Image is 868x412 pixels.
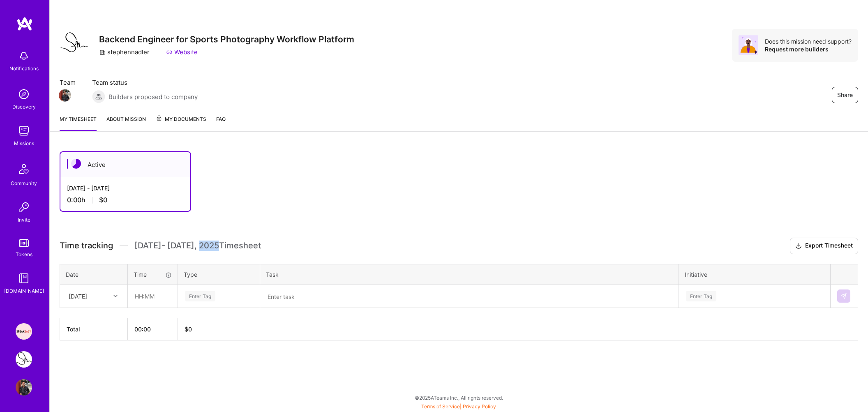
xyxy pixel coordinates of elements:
[16,351,32,368] img: Backend Engineer for Sports Photography Workflow Platform
[9,64,39,73] div: Notifications
[49,387,868,408] div: © 2025 ATeams Inc., All rights reserved.
[67,196,184,204] div: 0:00 h
[69,292,87,301] div: [DATE]
[71,159,81,169] img: Active
[14,351,34,368] a: Backend Engineer for Sports Photography Workflow Platform
[60,264,128,285] th: Date
[16,250,32,259] div: Tokens
[421,403,460,410] a: Terms of Service
[60,318,128,340] th: Total
[216,115,226,131] a: FAQ
[421,403,496,410] span: |
[19,239,29,247] img: tokens
[60,31,89,56] img: Company Logo
[185,326,192,333] span: $ 0
[16,123,32,139] img: teamwork
[14,379,34,396] a: User Avatar
[16,379,32,396] img: User Avatar
[739,35,758,55] img: Avatar
[14,323,34,340] a: Speakeasy: Software Engineer to help Customers write custom functions
[840,293,847,299] img: Submit
[59,89,71,102] img: Team Member Avatar
[16,48,32,64] img: bell
[185,290,215,303] div: Enter Tag
[260,264,679,285] th: Task
[16,199,32,215] img: Invite
[795,242,802,250] i: icon Download
[60,115,97,131] a: My timesheet
[108,93,198,101] span: Builders proposed to company
[113,294,118,298] i: icon Chevron
[99,48,150,56] div: stephennadler
[60,152,190,177] div: Active
[60,88,70,102] a: Team Member Avatar
[790,238,858,254] button: Export Timesheet
[128,285,177,307] input: HH:MM
[134,241,261,251] span: [DATE] - [DATE] , 2025 Timesheet
[166,48,198,56] a: Website
[18,215,30,224] div: Invite
[765,37,852,45] div: Does this mission need support?
[92,90,105,103] img: Builders proposed to company
[178,264,260,285] th: Type
[14,139,34,148] div: Missions
[99,196,107,204] span: $0
[837,91,853,99] span: Share
[99,49,106,56] i: icon CompanyGray
[16,323,32,340] img: Speakeasy: Software Engineer to help Customers write custom functions
[106,115,146,131] a: About Mission
[14,159,34,179] img: Community
[686,290,716,303] div: Enter Tag
[765,45,852,53] div: Request more builders
[11,179,37,187] div: Community
[463,403,496,410] a: Privacy Policy
[832,87,858,103] button: Share
[156,115,206,124] span: My Documents
[12,102,36,111] div: Discovery
[4,287,44,295] div: [DOMAIN_NAME]
[685,270,824,279] div: Initiative
[67,184,184,192] div: [DATE] - [DATE]
[156,115,206,131] a: My Documents
[92,78,198,87] span: Team status
[16,270,32,287] img: guide book
[99,34,354,44] h3: Backend Engineer for Sports Photography Workflow Platform
[16,86,32,102] img: discovery
[16,16,33,31] img: logo
[60,241,113,251] span: Time tracking
[128,318,178,340] th: 00:00
[60,78,76,87] span: Team
[134,270,172,279] div: Time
